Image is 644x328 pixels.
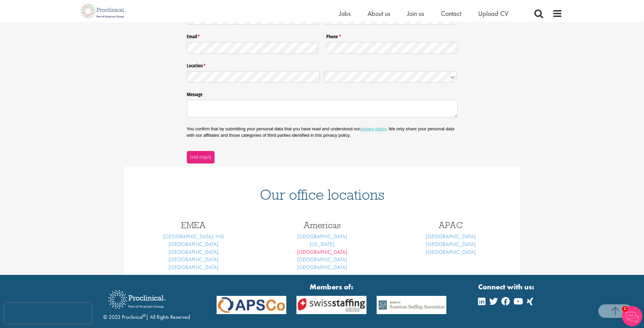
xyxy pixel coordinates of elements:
img: APSCo [291,296,372,314]
img: APSCo [212,296,292,314]
strong: Connect with us: [478,282,536,292]
button: Send enquiry [187,151,215,163]
input: Country [324,71,458,83]
a: [GEOGRAPHIC_DATA] [169,241,219,248]
h1: Our office locations [134,187,510,202]
iframe: reCAPTCHA [5,303,91,323]
a: [GEOGRAPHIC_DATA] [169,264,219,271]
a: Upload CV [478,9,508,18]
label: Message [187,89,458,98]
img: Proclinical Recruitment [103,285,171,313]
a: [GEOGRAPHIC_DATA] [426,233,476,240]
img: Chatbot [622,306,642,326]
h3: Americas [263,221,381,229]
a: Contact [441,9,461,18]
span: 1 [622,306,628,312]
p: You confirm that by submitting your personal data that you have read and understood our . We only... [187,126,458,138]
a: Join us [407,9,424,18]
legend: Location [187,60,458,69]
span: Send enquiry [190,153,212,161]
h3: APAC [392,221,510,229]
strong: Members of: [217,282,447,292]
a: [GEOGRAPHIC_DATA] [297,256,347,263]
label: Email [187,31,318,40]
h3: EMEA [134,221,253,229]
a: [GEOGRAPHIC_DATA] [297,233,347,240]
label: Phone [326,31,458,40]
a: About us [368,9,390,18]
a: [GEOGRAPHIC_DATA] [169,248,219,256]
a: [GEOGRAPHIC_DATA] [426,248,476,256]
img: APSCo [372,296,452,314]
a: privacy policy [360,126,386,131]
a: [US_STATE] [310,241,334,248]
sup: ® [143,313,146,318]
a: [GEOGRAPHIC_DATA] [297,248,347,256]
input: State / Province / Region [187,71,320,83]
a: Jobs [339,9,351,18]
div: © 2023 Proclinical | All Rights Reserved [103,285,190,321]
a: [GEOGRAPHIC_DATA] [169,256,219,263]
a: [GEOGRAPHIC_DATA], HQ [163,233,224,240]
a: [GEOGRAPHIC_DATA] [297,264,347,271]
a: [GEOGRAPHIC_DATA] [426,241,476,248]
